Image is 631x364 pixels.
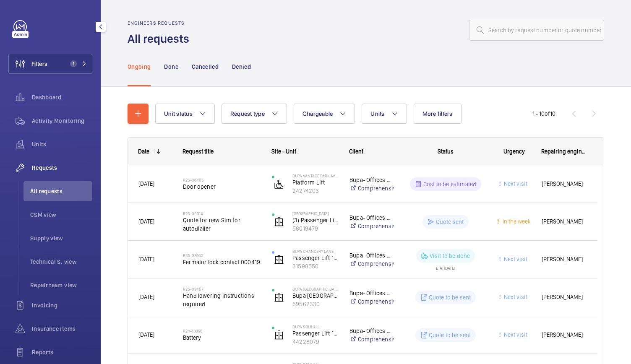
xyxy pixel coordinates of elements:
a: Comprehensive [349,297,394,306]
h2: R25-05314 [183,211,261,216]
input: Search by request number or quote number [469,20,604,41]
p: 59562330 [292,300,339,308]
p: Cancelled [192,62,219,71]
p: Platform Lift [292,178,339,187]
img: platform_lift.svg [274,179,284,189]
span: Request type [230,110,265,117]
span: [PERSON_NAME] [542,255,587,264]
span: Quote for new Sim for autodialler [183,216,261,233]
p: BUPA Vantage Park Avon [292,173,339,178]
span: Technical S. view [30,257,92,266]
span: [DATE] [138,294,154,300]
span: Filters [31,60,47,68]
p: (3) Passenger Lift 1 (4FL) [292,216,339,224]
h2: Engineers requests [128,20,194,26]
span: Insurance items [32,325,92,333]
span: In the week [501,218,531,225]
span: Activity Monitoring [32,117,92,125]
a: Comprehensive [349,335,394,343]
span: More filters [422,110,453,117]
span: [DATE] [138,180,154,187]
a: Comprehensive [349,184,394,192]
img: elevator.svg [274,292,284,302]
span: Fermator lock contact 000419 [183,258,261,266]
img: elevator.svg [274,255,284,265]
span: [PERSON_NAME] [542,292,587,302]
span: Invoicing [32,301,92,309]
h2: R25-02457 [183,286,261,291]
h2: R25-06405 [183,177,261,182]
span: CSM view [30,211,92,219]
p: 56019479 [292,224,339,233]
p: BUPA [GEOGRAPHIC_DATA] [292,286,339,291]
span: Unit status [164,110,193,117]
p: Bupa- Offices & Clinics [349,289,394,297]
span: Battery [183,333,261,342]
span: All requests [30,187,92,195]
span: 1 [70,60,77,67]
img: elevator.svg [274,330,284,340]
p: Quote sent [436,218,464,226]
span: [PERSON_NAME] [542,179,587,189]
span: Request title [183,148,214,155]
p: Bupa- Offices & Clinics [349,213,394,222]
p: Passenger Lift 1 (3FL) [292,254,339,262]
p: Bupa- Offices & Clinics [349,251,394,260]
p: Quote to be sent [429,331,471,339]
span: Next visit [502,331,527,338]
p: 24274203 [292,187,339,195]
span: Dashboard [32,93,92,101]
p: BUPA Solihull [292,324,339,329]
p: Ongoing [128,62,151,71]
span: Reports [32,348,92,356]
p: 44228079 [292,338,339,346]
div: Date [138,148,149,155]
p: Bupa- Offices & Clinics [349,327,394,335]
span: [DATE] [138,256,154,263]
button: Filters1 [8,54,92,74]
span: [DATE] [138,218,154,225]
p: Bupa [GEOGRAPHIC_DATA] [292,291,339,300]
img: elevator.svg [274,217,284,227]
span: Client [349,148,363,155]
span: 1 - 10 10 [532,111,555,117]
span: Next visit [502,294,527,300]
span: Supply view [30,234,92,242]
button: Unit status [155,104,215,124]
span: Status [438,148,454,155]
span: Door opener [183,182,261,191]
span: Site - Unit [271,148,296,155]
p: BUPA Chancery Lane [292,249,339,254]
a: Comprehensive [349,222,394,230]
span: Chargeable [302,110,333,117]
span: Requests [32,164,92,172]
h2: R24-13898 [183,328,261,333]
span: Hand lowering instructions required [183,291,261,308]
span: Urgency [503,148,525,155]
button: More filters [414,104,462,124]
span: Units [370,110,384,117]
button: Chargeable [294,104,355,124]
span: [PERSON_NAME] [542,330,587,340]
a: Comprehensive [349,260,394,268]
p: 31598550 [292,262,339,270]
p: Done [164,62,178,71]
button: Units [362,104,407,124]
span: Next visit [502,256,527,263]
p: Bupa- Offices & Clinics [349,176,394,184]
span: Units [32,140,92,148]
p: [GEOGRAPHIC_DATA] [292,211,339,216]
span: [DATE] [138,331,154,338]
span: of [545,110,550,117]
p: Denied [232,62,251,71]
p: Cost to be estimated [423,180,477,188]
p: Visit to be done [430,252,470,260]
span: [PERSON_NAME] [542,217,587,226]
button: Request type [222,104,287,124]
p: Quote to be sent [429,293,471,302]
span: Next visit [502,180,527,187]
h1: All requests [128,31,194,47]
span: Repair team view [30,281,92,289]
p: Passenger Lift 1 (3FL) [292,329,339,338]
span: Repairing engineer [541,148,587,155]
